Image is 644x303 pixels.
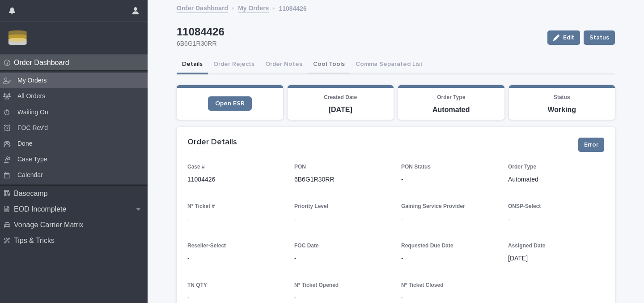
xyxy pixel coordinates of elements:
[294,282,339,288] span: N* Ticket Opened
[508,164,536,170] span: Order Type
[177,2,228,13] a: Order Dashboard
[403,105,499,114] p: Automated
[10,108,55,117] p: Waiting On
[401,282,443,288] span: N* Ticket Closed
[260,56,308,74] button: Order Notes
[187,164,205,170] span: Case #
[578,138,604,152] button: Error
[187,242,226,249] span: Reseller-Select
[7,29,28,47] img: Zbn3osBRTqmJoOucoKu4
[187,214,190,224] p: -
[401,175,497,184] p: -
[10,124,55,132] p: FOC Rcv'd
[584,30,615,45] button: Status
[508,214,604,224] p: -
[294,203,328,209] span: Priority Level
[10,171,50,179] p: Calendar
[294,293,390,303] p: -
[563,35,574,41] span: Edit
[10,76,54,85] p: My Orders
[584,140,598,149] span: Error
[554,94,570,100] span: Status
[10,221,91,229] p: Vonage Carrier Matrix
[10,155,55,164] p: Case Type
[187,254,284,263] p: -
[187,203,215,209] span: N* Ticket #
[294,175,335,184] p: 6B6G1R30RR
[547,30,580,45] button: Edit
[294,214,390,224] p: -
[508,254,604,263] p: [DATE]
[208,96,252,111] a: Open ESR
[401,254,497,263] p: -
[508,242,545,249] span: Assigned Date
[208,56,260,74] button: Order Rejects
[215,100,245,107] span: Open ESR
[401,203,465,209] span: Gaining Service Provider
[10,58,76,67] p: Order Dashboard
[187,175,215,184] p: 11084426
[350,56,428,74] button: Comma Separated List
[10,189,55,198] p: Basecamp
[401,242,453,249] span: Requested Due Date
[293,105,389,114] p: [DATE]
[294,242,319,249] span: FOC Date
[508,203,541,209] span: ONSP-Select
[508,175,604,184] p: Automated
[294,164,306,170] span: PON
[177,56,208,74] button: Details
[10,236,62,245] p: Tips & Tricks
[437,94,465,100] span: Order Type
[177,39,537,48] p: 6B6G1R30RR
[187,138,237,147] h2: Order Details
[10,139,39,148] p: Done
[10,205,73,213] p: EOD Incomplete
[10,92,52,100] p: All Orders
[279,2,306,13] p: 11084426
[401,293,497,303] p: -
[187,282,207,288] span: TN QTY
[589,33,609,42] span: Status
[514,105,610,114] p: Working
[238,2,269,13] a: My Orders
[294,254,390,263] p: -
[187,293,284,303] p: -
[401,214,497,224] p: -
[324,94,357,100] span: Created Date
[401,164,431,170] span: PON Status
[177,27,540,36] p: 11084426
[308,56,350,74] button: Cool Tools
